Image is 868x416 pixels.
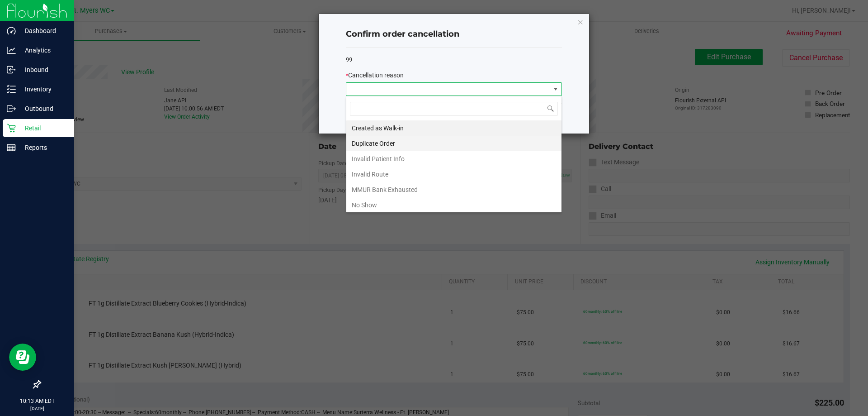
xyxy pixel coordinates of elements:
[346,182,561,197] li: MMUR Bank Exhausted
[346,120,561,136] li: Created as Walk-in
[346,151,561,167] li: Invalid Patient Info
[346,167,561,182] li: Invalid Route
[577,16,584,27] button: Close
[348,72,404,79] span: Cancellation reason
[346,136,561,151] li: Duplicate Order
[346,197,561,213] li: No Show
[346,56,352,63] span: 99
[9,344,36,371] iframe: Resource center
[346,29,562,40] h4: Confirm order cancellation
